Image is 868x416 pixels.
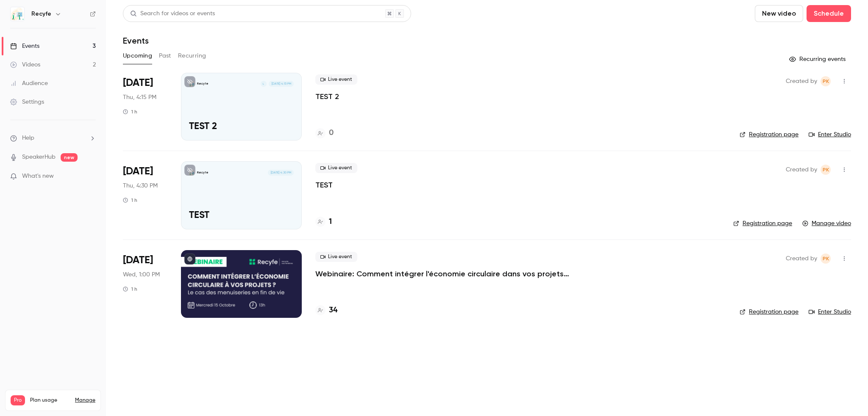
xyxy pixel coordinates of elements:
[123,270,160,279] span: Wed, 1:00 PM
[315,305,337,316] a: 34
[786,253,817,264] span: Created by
[823,253,829,264] span: PK
[31,10,51,18] h6: Recyfe
[10,42,39,50] div: Events
[807,5,851,22] button: Schedule
[315,252,357,262] span: Live event
[823,76,829,86] span: PK
[268,170,293,176] span: [DATE] 4:30 PM
[329,127,334,139] h4: 0
[123,253,153,267] span: [DATE]
[821,76,831,86] span: Pauline KATCHAVENDA
[821,165,831,175] span: Pauline KATCHAVENDA
[740,130,798,139] a: Registration page
[189,210,294,221] p: TEST
[786,165,817,175] span: Created by
[329,216,332,228] h4: 1
[821,253,831,264] span: Pauline KATCHAVENDA
[315,216,332,228] a: 1
[315,74,357,85] span: Live event
[260,80,267,87] div: L
[809,130,851,139] a: Enter Studio
[86,173,96,180] iframe: Noticeable Trigger
[159,49,171,63] button: Past
[740,308,798,316] a: Registration page
[181,161,302,229] a: TESTRecyfe[DATE] 4:30 PMTEST
[178,49,206,63] button: Recurring
[315,127,334,139] a: 0
[181,73,302,141] a: TEST 2RecyfeL[DATE] 4:15 PMTEST 2
[802,219,851,228] a: Manage video
[733,219,792,228] a: Registration page
[197,82,209,86] p: Recyfe
[11,395,25,405] span: Pro
[123,76,153,90] span: [DATE]
[123,49,152,63] button: Upcoming
[75,397,95,404] a: Manage
[123,286,137,292] div: 1 h
[22,172,54,181] span: What's new
[823,165,829,175] span: PK
[22,134,34,143] span: Help
[61,153,78,162] span: new
[315,163,357,173] span: Live event
[123,197,137,204] div: 1 h
[123,73,167,141] div: Oct 2 Thu, 4:15 PM (Europe/Paris)
[755,5,803,22] button: New video
[809,308,851,316] a: Enter Studio
[123,250,167,318] div: Oct 15 Wed, 1:00 PM (Europe/Paris)
[269,81,293,87] span: [DATE] 4:15 PM
[315,269,570,279] a: Webinaire: Comment intégrer l'économie circulaire dans vos projets ?
[30,397,70,404] span: Plan usage
[315,180,333,190] a: TEST
[123,36,149,46] h1: Events
[123,165,153,178] span: [DATE]
[10,61,40,69] div: Videos
[786,76,817,86] span: Created by
[10,98,44,106] div: Settings
[123,161,167,229] div: Oct 2 Thu, 4:30 PM (Europe/Paris)
[10,134,96,143] li: help-dropdown-opener
[10,79,48,88] div: Audience
[11,7,24,21] img: Recyfe
[785,52,851,66] button: Recurring events
[22,153,56,162] a: SpeakerHub
[197,171,209,175] p: Recyfe
[189,121,294,132] p: TEST 2
[123,93,156,102] span: Thu, 4:15 PM
[123,182,158,190] span: Thu, 4:30 PM
[315,91,339,102] a: TEST 2
[329,305,337,316] h4: 34
[130,9,215,18] div: Search for videos or events
[123,108,137,115] div: 1 h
